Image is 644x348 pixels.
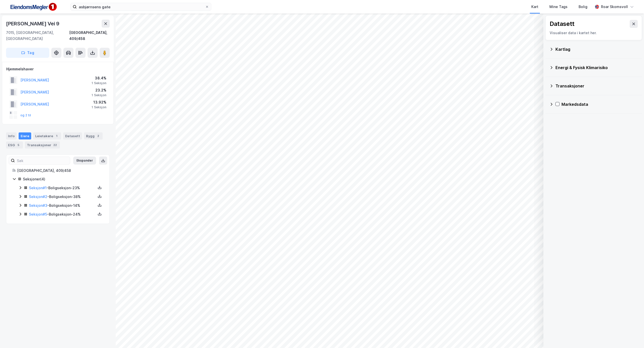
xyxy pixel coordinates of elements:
a: Seksjon#1 [29,186,47,190]
div: 22 [52,142,58,147]
div: Leietakere [33,132,61,139]
div: - Boligseksjon - 38% [29,194,96,200]
div: 1 Seksjon [92,93,106,97]
div: 5 [16,142,21,147]
div: Datasett [63,132,82,139]
div: Info [6,132,17,139]
div: [GEOGRAPHIC_DATA], 409/458 [69,30,110,42]
div: Datasett [550,20,575,28]
button: Ekspander [73,157,96,165]
div: 38.4% [92,75,106,81]
div: 1 Seksjon [92,105,106,109]
div: - Boligseksjon - 23% [29,185,96,191]
div: [PERSON_NAME] Vei 9 [6,20,60,28]
input: Søk på adresse, matrikkel, gårdeiere, leietakere eller personer [77,3,205,11]
div: Visualiser data i kartet her. [550,30,638,36]
div: 13.92% [92,99,106,105]
div: 1 [54,133,59,138]
div: ESG [6,141,23,148]
div: Roar Skomsvoll [601,4,628,10]
div: Bolig [579,4,587,10]
div: 2 [96,133,101,138]
div: Transaksjoner [25,141,60,148]
a: Seksjon#3 [29,203,47,208]
div: Kontrollprogram for chat [619,324,644,348]
button: Tag [6,48,49,58]
div: Markedsdata [561,101,638,107]
div: 1 Seksjon [92,81,106,85]
div: Mine Tags [549,4,568,10]
a: Seksjon#2 [29,194,47,199]
div: Kartlag [555,46,638,52]
div: Seksjoner ( 4 ) [23,176,103,182]
div: Eiere [19,132,31,139]
div: Kart [531,4,538,10]
img: F4PB6Px+NJ5v8B7XTbfpPpyloAAAAASUVORK5CYII= [8,1,58,13]
div: [GEOGRAPHIC_DATA], 409/458 [17,168,103,174]
div: Energi & Fysisk Klimarisiko [555,65,638,71]
input: Søk [15,157,70,164]
div: Bygg [84,132,103,139]
iframe: Chat Widget [619,324,644,348]
div: - Boligseksjon - 14% [29,203,96,209]
div: 23.2% [92,87,106,93]
div: Transaksjoner [555,83,638,89]
a: Seksjon#5 [29,212,47,216]
div: 7015, [GEOGRAPHIC_DATA], [GEOGRAPHIC_DATA] [6,30,69,42]
div: Hjemmelshaver [6,66,109,72]
div: - Boligseksjon - 24% [29,211,96,217]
